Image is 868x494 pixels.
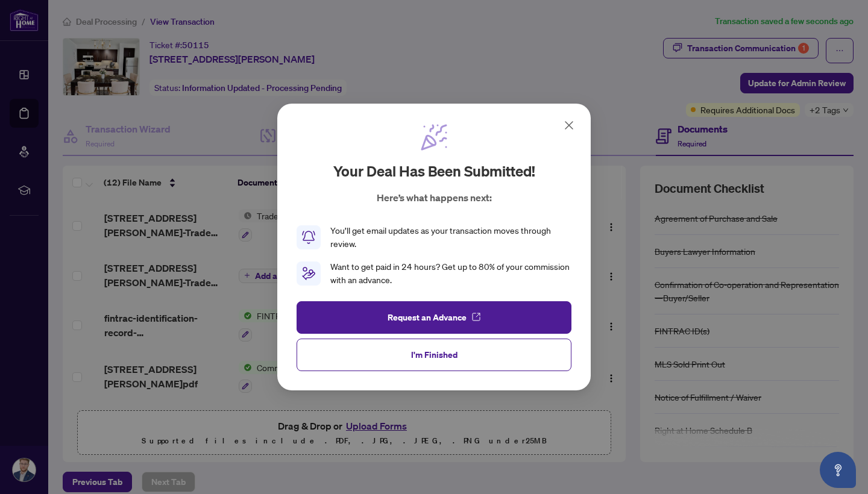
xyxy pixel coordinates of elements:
div: Want to get paid in 24 hours? Get up to 80% of your commission with an advance. [330,260,571,287]
div: You’ll get email updates as your transaction moves through review. [330,224,571,251]
h2: Your deal has been submitted! [333,161,535,181]
span: Request an Advance [388,308,467,327]
p: Here’s what happens next: [377,190,492,205]
button: Open asap [820,452,856,488]
button: Request an Advance [297,301,571,334]
span: I'm Finished [411,345,458,364]
button: I'm Finished [297,339,571,371]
